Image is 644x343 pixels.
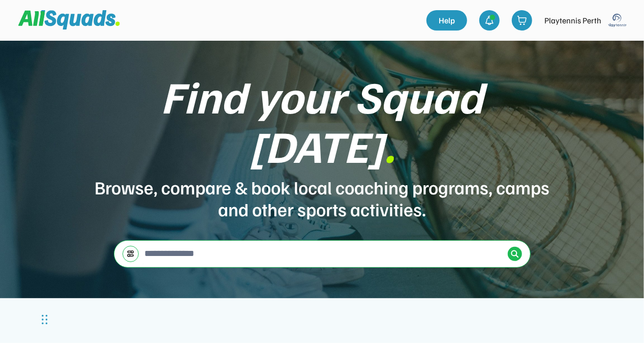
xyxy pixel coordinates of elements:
[94,71,551,170] div: Find your Squad [DATE]
[517,15,527,25] img: shopping-cart-01%20%281%29.svg
[18,10,120,30] img: Squad%20Logo.svg
[94,176,551,220] div: Browse, compare & book local coaching programs, camps and other sports activities.
[127,250,135,258] img: settings-03.svg
[426,10,467,31] a: Help
[384,117,395,173] font: .
[607,10,628,31] img: playtennis%20blue%20logo%201.png
[511,250,519,258] img: Icon%20%2838%29.svg
[484,15,495,25] img: bell-03%20%281%29.svg
[544,14,601,26] div: Playtennis Perth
